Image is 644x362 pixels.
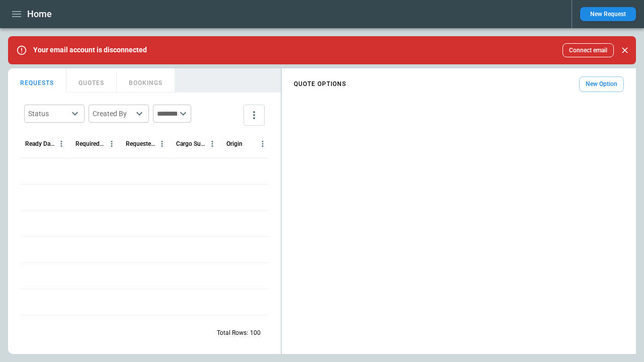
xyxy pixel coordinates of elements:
p: Total Rows: [217,329,248,337]
button: Ready Date & Time (UTC+03:00) column menu [55,137,68,150]
h1: Home [27,8,52,20]
button: Cargo Summary column menu [206,137,219,150]
h4: QUOTE OPTIONS [294,82,346,86]
button: BOOKINGS [117,68,175,93]
div: Status [28,109,68,119]
button: Required Date & Time (UTC+03:00) column menu [105,137,118,150]
button: REQUESTS [8,68,66,93]
div: Required Date & Time (UTC+03:00) [75,140,105,147]
div: scrollable content [282,72,636,96]
button: QUOTES [66,68,117,93]
div: Requested Route [126,140,155,147]
button: Origin column menu [256,137,269,150]
button: Close [618,43,632,57]
button: Connect email [562,43,614,57]
div: dismiss [618,39,632,61]
p: Your email account is disconnected [33,46,147,54]
div: Cargo Summary [176,140,206,147]
button: Requested Route column menu [155,137,169,150]
p: 100 [250,329,261,337]
button: New Option [579,76,624,92]
div: Created By [93,109,133,119]
div: Origin [226,140,243,147]
div: Ready Date & Time (UTC+03:00) [25,140,55,147]
button: more [244,105,265,126]
button: New Request [580,7,636,21]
